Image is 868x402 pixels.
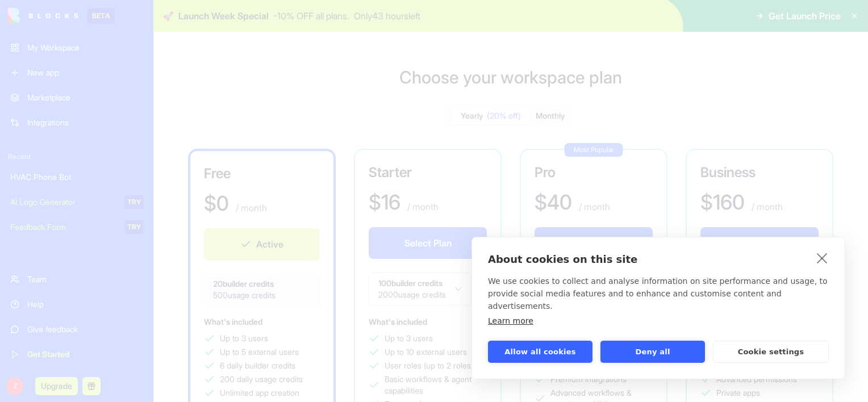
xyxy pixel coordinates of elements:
[488,316,533,325] a: Learn more
[600,341,705,363] button: Deny all
[713,341,829,363] button: Cookie settings
[813,249,831,267] a: close
[488,341,592,363] button: Allow all cookies
[488,253,637,265] strong: About cookies on this site
[488,275,829,312] p: We use cookies to collect and analyse information on site performance and usage, to provide socia...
